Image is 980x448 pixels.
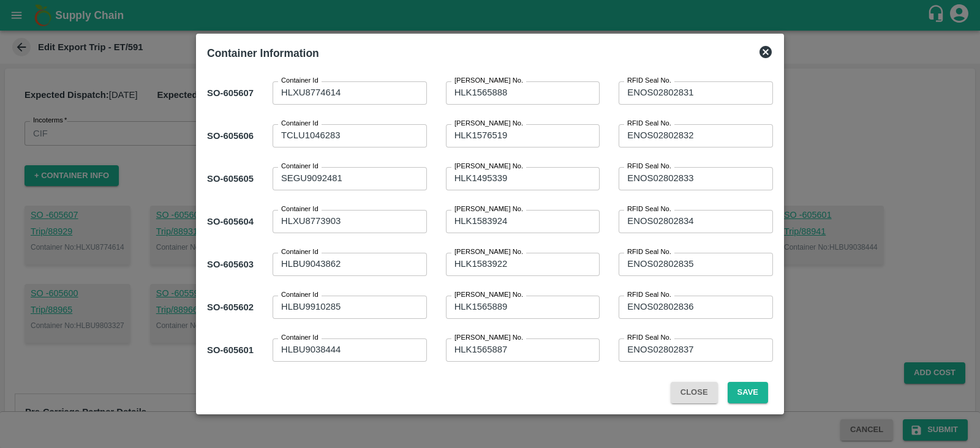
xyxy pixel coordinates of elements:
[281,162,318,171] label: Container Id
[281,301,418,313] textarea: HLBU9910285
[627,258,764,271] textarea: ENOS02802835
[627,343,764,356] textarea: ENOS02802837
[281,290,318,300] label: Container Id
[281,343,418,356] textarea: HLBU9038444
[207,47,319,59] b: Container Information
[207,88,254,98] b: SO- 605607
[627,247,671,257] label: RFID Seal No.
[454,333,523,343] label: [PERSON_NAME] No.
[281,76,318,86] label: Container Id
[454,204,523,214] label: [PERSON_NAME] No.
[454,290,523,300] label: [PERSON_NAME] No.
[281,204,318,214] label: Container Id
[207,131,254,141] b: SO- 605606
[281,258,418,271] textarea: HLBU9043862
[627,129,764,142] textarea: ENOS02802832
[627,215,764,228] textarea: ENOS02802834
[281,119,318,129] label: Container Id
[627,333,671,343] label: RFID Seal No.
[627,204,671,214] label: RFID Seal No.
[454,301,592,313] textarea: HLK1565889
[454,172,592,185] textarea: HLK1495339
[281,247,318,257] label: Container Id
[627,301,764,313] textarea: ENOS02802836
[454,258,592,271] textarea: HLK1583922
[627,76,671,86] label: RFID Seal No.
[454,129,592,142] textarea: HLK1576519
[454,76,523,86] label: [PERSON_NAME] No.
[627,172,764,185] textarea: ENOS02802833
[207,302,254,312] b: SO- 605602
[207,217,254,226] b: SO- 605604
[454,343,592,356] textarea: HLK1565887
[207,345,254,355] b: SO- 605601
[207,259,254,269] b: SO- 605603
[671,382,718,403] button: Close
[281,86,418,99] textarea: HLXU8774614
[728,382,768,403] button: Save
[281,215,418,228] textarea: HLXU8773903
[627,162,671,171] label: RFID Seal No.
[627,86,764,99] textarea: ENOS02802831
[454,162,523,171] label: [PERSON_NAME] No.
[627,290,671,300] label: RFID Seal No.
[454,247,523,257] label: [PERSON_NAME] No.
[454,119,523,129] label: [PERSON_NAME] No.
[454,215,592,228] textarea: HLK1583924
[207,174,254,184] b: SO- 605605
[281,172,418,185] textarea: SEGU9092481
[454,86,592,99] textarea: HLK1565888
[281,129,418,142] textarea: TCLU1046283
[627,119,671,129] label: RFID Seal No.
[281,333,318,343] label: Container Id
